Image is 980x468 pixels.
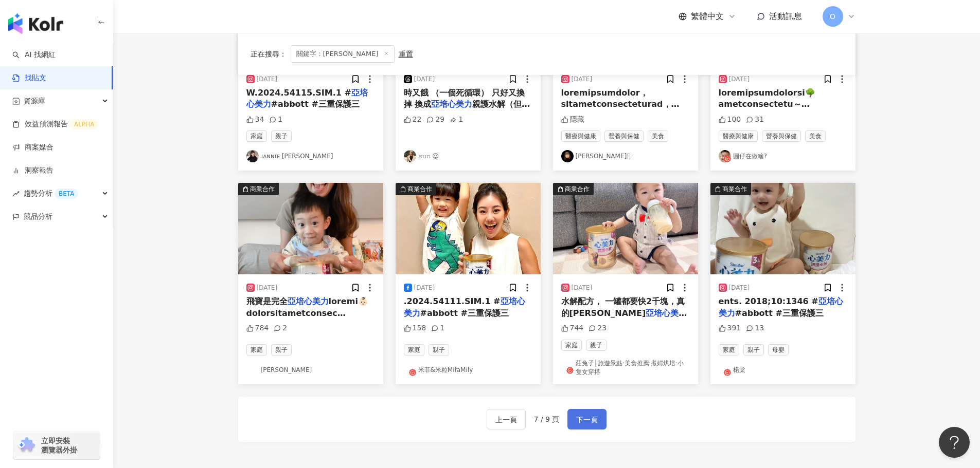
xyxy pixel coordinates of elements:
div: 158 [404,323,426,333]
div: 1 [269,115,282,125]
a: 找貼文 [12,73,46,83]
span: O [830,11,835,22]
span: 醫療與健康 [561,130,600,142]
span: 營養與保健 [604,130,644,142]
div: BETA [55,189,78,199]
span: 家庭 [561,340,582,351]
div: 31 [746,115,764,125]
div: 744 [561,323,584,333]
div: 391 [719,323,741,333]
div: 1 [450,115,463,125]
span: #abbott #三重保護三 [271,99,360,109]
div: 22 [404,115,422,125]
div: [DATE] [257,75,278,84]
span: 親子 [271,344,292,355]
div: 商業合作 [250,184,275,194]
img: post-image [553,183,698,274]
button: 下一頁 [567,409,607,429]
div: 100 [719,115,741,125]
div: [DATE] [572,284,593,292]
div: 13 [746,323,764,333]
div: [DATE] [414,284,435,292]
mark: 亞培心美力 [246,88,368,109]
div: 商業合作 [407,184,432,194]
div: 784 [246,323,269,333]
mark: 亞培心美力 [404,296,525,317]
span: 醫療與健康 [719,130,758,142]
div: 29 [426,115,444,125]
span: 營養與保健 [762,130,801,142]
div: 23 [589,323,607,333]
img: KOL Avatar [719,364,731,376]
a: KOL Avatar莊兔子│旅遊景點·美食推薦·煮婦烘培·小隻女穿搭 [561,359,690,377]
span: rise [12,190,20,197]
span: .2024.54111.SIM.1 # [404,296,501,306]
span: 立即安裝 瀏覽器外掛 [41,436,77,455]
span: 母嬰 [768,344,789,355]
mark: 亞培心美力 [431,99,472,109]
a: KOL Avatar𝚜𝚞𝚗 ☺︎︎ [404,150,532,162]
span: loremipsumdolorsi🌳 ametconsectetu～ adipiscingelit seddoeiusmodtemporin👍🏻 utlaboreetdo magnaaliqua... [719,88,842,397]
span: 關鍵字：[PERSON_NAME] [291,45,395,63]
div: [DATE] [729,75,750,84]
span: 繁體中文 [691,11,724,22]
mark: 亞培心美力 [646,308,687,318]
span: 活動訊息 [769,11,802,21]
div: 2 [274,323,287,333]
mark: 亞培心美力 [288,296,329,306]
span: 水解配方， 一罐都要快2千塊，真的[PERSON_NAME] [561,296,685,317]
span: 家庭 [719,344,739,355]
span: 家庭 [404,344,424,355]
span: 時又餓 （一個死循環） 只好又換掉 換成 [404,88,525,109]
span: 7 / 9 頁 [534,415,560,423]
span: 家庭 [246,130,267,142]
a: KOL Avatar[PERSON_NAME]𓃰 [561,150,690,162]
span: 正在搜尋 ： [251,50,287,58]
span: 資源庫 [24,89,45,113]
a: chrome extension立即安裝 瀏覽器外掛 [13,432,100,459]
img: KOL Avatar [561,150,574,162]
div: 商業合作 [722,184,747,194]
div: post-image商業合作 [553,183,698,274]
div: 商業合作 [565,184,590,194]
span: 家庭 [246,344,267,355]
div: [DATE] [257,284,278,292]
span: 競品分析 [24,205,52,228]
a: 商案媒合 [12,142,54,153]
iframe: Help Scout Beacon - Open [939,427,970,458]
div: 1 [431,323,444,333]
div: 重置 [399,50,413,58]
button: 上一頁 [487,409,526,429]
img: chrome extension [16,437,37,454]
img: post-image [710,183,856,274]
a: 洞察報告 [12,165,54,176]
span: 趨勢分析 [24,182,78,205]
span: loremipsumdolor，sitametconsecteturad，elitsed，doeius。 temporincididun，utlaboreetdoloremag 0ALI。 en... [561,88,688,385]
img: post-image [238,183,383,274]
span: 飛寶是完全 [246,296,288,306]
a: 效益預測報告ALPHA [12,119,98,129]
span: W.2024.54115.SIM.1 # [246,88,351,98]
img: KOL Avatar [246,150,259,162]
a: KOL Avatar楉棠 [719,364,847,376]
img: KOL Avatar [561,362,574,374]
img: KOL Avatar [246,364,259,376]
img: logo [8,13,63,34]
span: 親子 [586,340,607,351]
span: #abbott #三重保護三 [735,308,824,318]
img: KOL Avatar [404,150,416,162]
span: 親子 [743,344,764,355]
span: 親子 [271,130,292,142]
span: 美食 [648,130,668,142]
div: [DATE] [729,284,750,292]
a: KOL Avatar[PERSON_NAME] [246,364,375,376]
div: post-image商業合作 [396,183,541,274]
div: [DATE] [572,75,593,84]
span: 美食 [805,130,826,142]
span: 上一頁 [495,414,517,426]
span: #abbott #三重保護三 [420,308,509,318]
a: KOL Avatarᴊᴀɴɴɪᴇ [PERSON_NAME] [246,150,375,162]
a: searchAI 找網紅 [12,50,56,60]
a: KOL Avatar米菲&米粒MifaMily [404,364,532,376]
img: post-image [396,183,541,274]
